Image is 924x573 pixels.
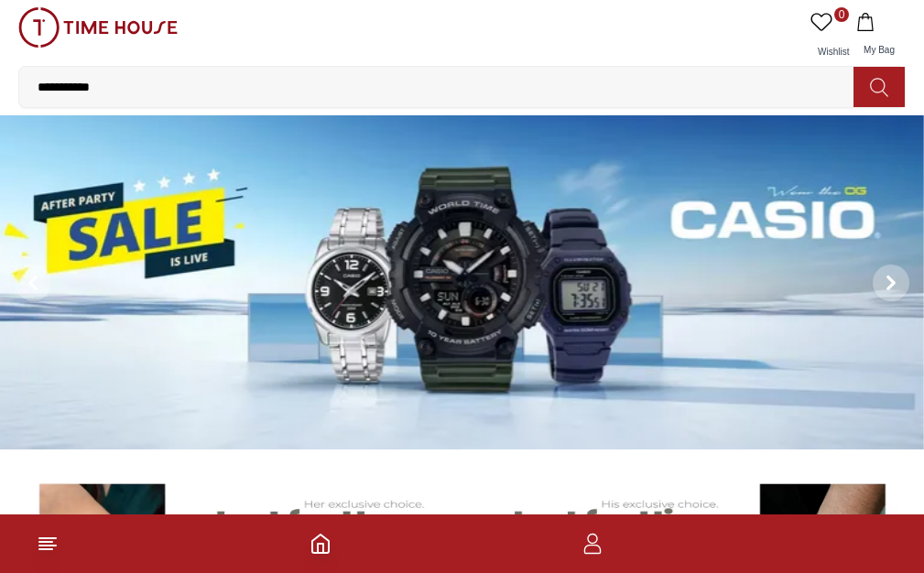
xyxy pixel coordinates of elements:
span: 0 [834,7,849,22]
a: Home [310,533,332,555]
a: 0Wishlist [807,7,853,66]
span: My Bag [856,45,902,55]
img: ... [18,7,178,48]
span: Wishlist [810,47,856,57]
button: My Bag [853,7,906,66]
